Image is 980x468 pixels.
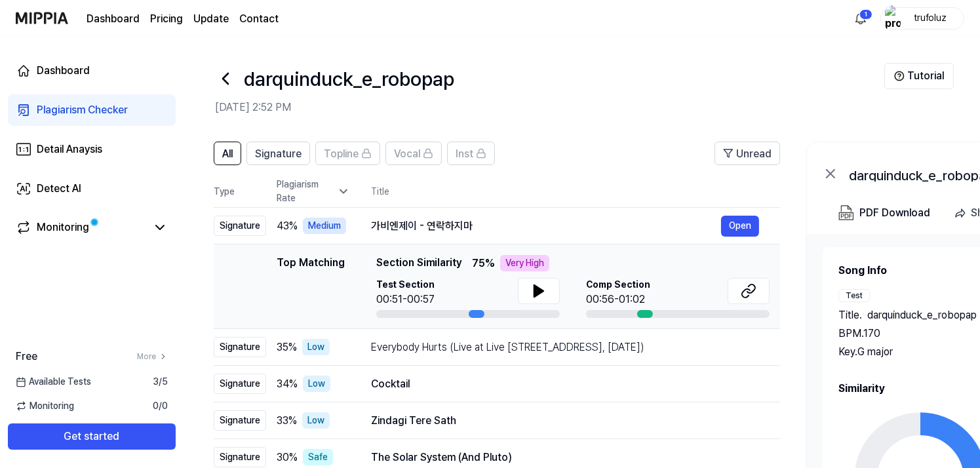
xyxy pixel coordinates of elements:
[867,307,977,323] span: darquinduck_e_robopap
[277,413,297,429] span: 33 %
[721,216,759,237] button: Open
[277,218,298,234] span: 43 %
[150,11,183,27] a: Pricing
[277,178,350,205] div: Plagiarism Rate
[500,255,549,271] div: Very High
[37,220,89,235] div: Monitoring
[885,5,901,31] img: profile
[376,278,435,292] span: Test Section
[137,351,168,362] a: More
[303,376,330,392] div: Low
[214,374,266,394] div: Signature
[880,7,964,29] button: profiletrufoluz
[277,376,298,392] span: 34 %
[838,307,862,323] span: Title .
[371,413,759,429] div: Zindagi Tere Sath
[222,146,233,162] span: All
[153,375,168,389] span: 3 / 5
[214,410,266,431] div: Signature
[315,142,380,165] button: Topline
[586,292,650,307] div: 00:56-01:02
[16,349,37,364] span: Free
[376,292,435,307] div: 00:51-00:57
[447,142,495,165] button: Inst
[37,102,128,118] div: Plagiarism Checker
[214,176,266,208] th: Type
[246,142,310,165] button: Signature
[214,216,266,236] div: Signature
[244,64,454,94] h1: darquinduck_e_robopap
[8,423,176,450] button: Get started
[302,339,330,355] div: Low
[153,399,168,413] span: 0 / 0
[472,256,495,271] span: 75 %
[87,11,140,27] a: Dashboard
[850,8,871,29] button: 알림1
[905,10,956,25] div: trufoluz
[277,340,297,355] span: 35 %
[884,63,954,89] button: Tutorial
[715,142,780,165] button: Unread
[371,450,759,465] div: The Solar System (And Pluto)
[859,9,872,20] div: 1
[255,146,302,162] span: Signature
[8,134,176,165] a: Detail Anaysis
[16,399,74,413] span: Monitoring
[376,255,461,271] span: Section Similarity
[456,146,473,162] span: Inst
[838,205,854,221] img: PDF Download
[8,94,176,126] a: Plagiarism Checker
[215,100,884,115] h2: [DATE] 2:52 PM
[16,220,147,235] a: Monitoring
[16,375,91,389] span: Available Tests
[302,412,330,429] div: Low
[303,218,346,234] div: Medium
[8,173,176,205] a: Detect AI
[853,10,869,26] img: 알림
[736,146,772,162] span: Unread
[394,146,420,162] span: Vocal
[214,447,266,467] div: Signature
[214,142,241,165] button: All
[371,340,759,355] div: Everybody Hurts (Live at Live [STREET_ADDRESS], [DATE])
[303,449,333,465] div: Safe
[385,142,442,165] button: Vocal
[277,450,298,465] span: 30 %
[371,176,780,207] th: Title
[324,146,359,162] span: Topline
[214,337,266,357] div: Signature
[8,55,176,87] a: Dashboard
[859,205,930,222] div: PDF Download
[371,376,759,392] div: Cocktail
[37,181,81,197] div: Detect AI
[894,71,905,81] img: Help
[838,289,870,302] div: Test
[586,278,650,292] span: Comp Section
[37,142,102,157] div: Detail Anaysis
[37,63,90,79] div: Dashboard
[371,218,721,234] div: 가비엔제이 - 연락하지마
[836,200,933,226] button: PDF Download
[193,11,229,27] a: Update
[277,255,345,318] div: Top Matching
[239,11,279,27] a: Contact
